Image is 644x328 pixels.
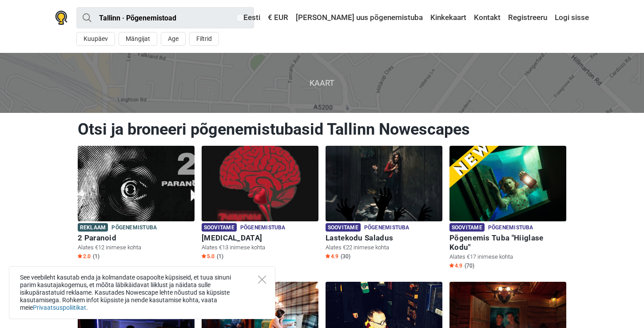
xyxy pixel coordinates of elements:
[76,32,115,46] button: Kuupäev
[202,233,318,243] h6: [MEDICAL_DATA]
[78,146,195,221] img: 2 Paranoid
[449,146,566,271] a: Põgenemis Tuba "Hiiglase Kodu" Soovitame Põgenemistuba Põgenemis Tuba "Hiiglase Kodu" Alates €17 ...
[326,233,442,243] h6: Lastekodu Saladus
[326,146,442,262] a: Lastekodu Saladus Soovitame Põgenemistuba Lastekodu Saladus Alates €22 inimese kohta Star4.9 (30)
[55,11,68,25] img: Nowescape logo
[472,10,503,26] a: Kontakt
[161,32,186,46] button: Age
[119,32,157,46] button: Mängijat
[449,146,566,221] img: Põgenemis Tuba "Hiiglase Kodu"
[364,223,409,233] span: Põgenemistuba
[449,262,462,269] span: 4.9
[78,233,195,243] h6: 2 Paranoid
[553,10,589,26] a: Logi sisse
[294,10,425,26] a: [PERSON_NAME] uus põgenemistuba
[235,10,262,26] a: Eesti
[202,146,318,221] img: Paranoia
[237,15,243,21] img: Eesti
[33,304,86,311] a: Privaatsuspoliitikat
[449,223,485,232] span: Soovitame
[202,254,206,258] img: Star
[488,223,533,233] span: Põgenemistuba
[449,233,566,252] h6: Põgenemis Tuba "Hiiglase Kodu"
[341,253,350,260] span: (30)
[240,223,286,233] span: Põgenemistuba
[428,10,469,26] a: Kinkekaart
[78,146,195,262] a: 2 Paranoid Reklaam Põgenemistuba 2 Paranoid Alates €12 inimese kohta Star2.0 (1)
[202,223,237,232] span: Soovitame
[258,276,266,284] button: Close
[326,146,442,221] img: Lastekodu Saladus
[111,223,157,233] span: Põgenemistuba
[202,146,318,262] a: Paranoia Soovitame Põgenemistuba [MEDICAL_DATA] Alates €13 inimese kohta Star5.0 (1)
[78,120,566,139] h1: Otsi ja broneeri põgenemistubasid Tallinn Nowescapes
[326,254,330,258] img: Star
[449,253,566,261] p: Alates €17 inimese kohta
[202,244,318,252] p: Alates €13 inimese kohta
[93,253,99,260] span: (1)
[78,244,195,252] p: Alates €12 inimese kohta
[76,7,254,28] input: proovi “Tallinn”
[202,253,215,260] span: 5.0
[326,223,361,232] span: Soovitame
[78,253,91,260] span: 2.0
[506,10,549,26] a: Registreeru
[326,253,338,260] span: 4.9
[217,253,223,260] span: (1)
[189,32,219,46] button: Filtrid
[9,266,275,319] div: See veebileht kasutab enda ja kolmandate osapoolte küpsiseid, et tuua sinuni parim kasutajakogemu...
[78,223,108,232] span: Reklaam
[465,262,474,269] span: (70)
[266,10,290,26] a: € EUR
[78,254,82,258] img: Star
[449,263,454,268] img: Star
[326,244,442,252] p: Alates €22 inimese kohta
